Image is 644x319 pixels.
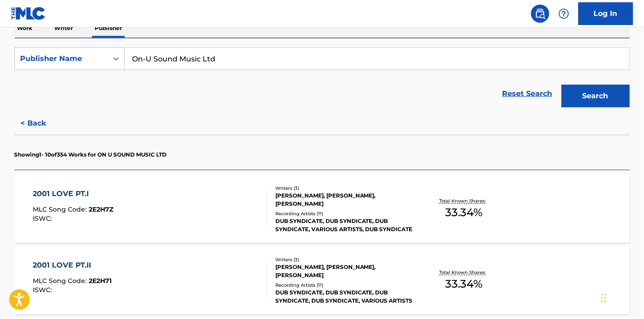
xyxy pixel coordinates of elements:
[535,8,546,19] img: search
[440,269,488,276] p: Total Known Shares:
[33,260,112,271] div: 2001 LOVE PT.II
[578,2,633,25] a: Log In
[275,263,413,279] div: [PERSON_NAME], [PERSON_NAME], [PERSON_NAME]
[275,192,413,208] div: [PERSON_NAME], [PERSON_NAME], [PERSON_NAME]
[89,205,113,213] span: 2E2H7Z
[15,47,630,112] form: Search Form
[275,185,413,192] div: Writers ( 3 )
[15,175,630,243] a: 2001 LOVE PT.IMLC Song Code:2E2H7ZISWC:Writers (3)[PERSON_NAME], [PERSON_NAME], [PERSON_NAME]Reco...
[440,197,488,204] p: Total Known Shares:
[562,85,630,107] button: Search
[15,246,630,314] a: 2001 LOVE PT.IIMLC Song Code:2E2H71ISWC:Writers (3)[PERSON_NAME], [PERSON_NAME], [PERSON_NAME]Rec...
[601,284,607,312] div: Drag
[445,204,482,221] span: 33.34 %
[33,277,89,285] span: MLC Song Code :
[11,7,46,20] img: MLC Logo
[558,8,569,19] img: help
[89,277,112,285] span: 2E2H71
[20,53,102,64] div: Publisher Name
[52,19,76,38] p: Writer
[275,282,413,289] div: Recording Artists ( 11 )
[445,276,482,292] span: 33.34 %
[15,19,35,38] p: Work
[275,256,413,263] div: Writers ( 3 )
[92,19,125,38] p: Publisher
[275,217,413,233] div: DUB SYNDICATE, DUB SYNDICATE, DUB SYNDICATE, VARIOUS ARTISTS, DUB SYNDICATE
[15,112,69,135] button: < Back
[598,275,644,319] iframe: Chat Widget
[15,151,167,159] p: Showing 1 - 10 of 354 Works for ON U SOUND MUSIC LTD
[275,210,413,217] div: Recording Artists ( 11 )
[33,188,113,199] div: 2001 LOVE PT.I
[555,5,573,23] div: Help
[33,286,54,294] span: ISWC :
[498,84,557,104] a: Reset Search
[531,5,549,23] a: Public Search
[33,214,54,223] span: ISWC :
[33,205,89,213] span: MLC Song Code :
[275,289,413,305] div: DUB SYNDICATE, DUB SYNDICATE, DUB SYNDICATE, DUB SYNDICATE, VARIOUS ARTISTS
